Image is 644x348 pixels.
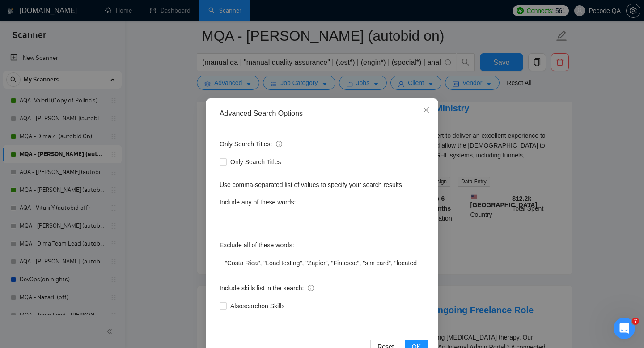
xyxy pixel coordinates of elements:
[632,318,639,325] span: 7
[220,180,424,190] div: Use comma-separated list of values to specify your search results.
[227,157,285,167] span: Only Search Titles
[220,109,424,119] div: Advanced Search Options
[220,195,296,209] label: Include any of these words:
[220,283,314,293] span: Include skills list in the search:
[6,4,23,21] button: go back
[220,139,282,149] span: Only Search Titles:
[414,98,438,123] button: Close
[423,106,430,114] span: close
[308,285,314,291] span: info-circle
[614,318,635,339] iframe: To enrich screen reader interactions, please activate Accessibility in Grammarly extension settings
[269,4,286,21] button: Згорнути вікно
[286,4,302,20] div: Закрити
[227,301,288,311] span: Also search on Skills
[276,141,282,147] span: info-circle
[220,238,294,252] label: Exclude all of these words:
